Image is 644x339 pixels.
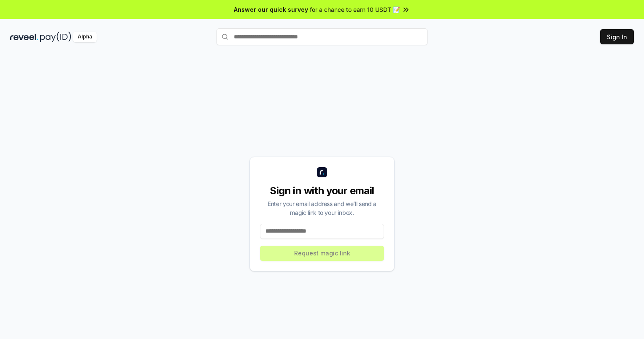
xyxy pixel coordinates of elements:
div: Alpha [73,32,97,42]
span: for a chance to earn 10 USDT 📝 [310,5,400,14]
img: logo_small [317,167,327,177]
div: Sign in with your email [260,184,384,198]
div: Enter your email address and we’ll send a magic link to your inbox. [260,199,384,217]
button: Sign In [600,29,634,44]
img: reveel_dark [10,32,38,42]
span: Answer our quick survey [234,5,308,14]
img: pay_id [40,32,71,42]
